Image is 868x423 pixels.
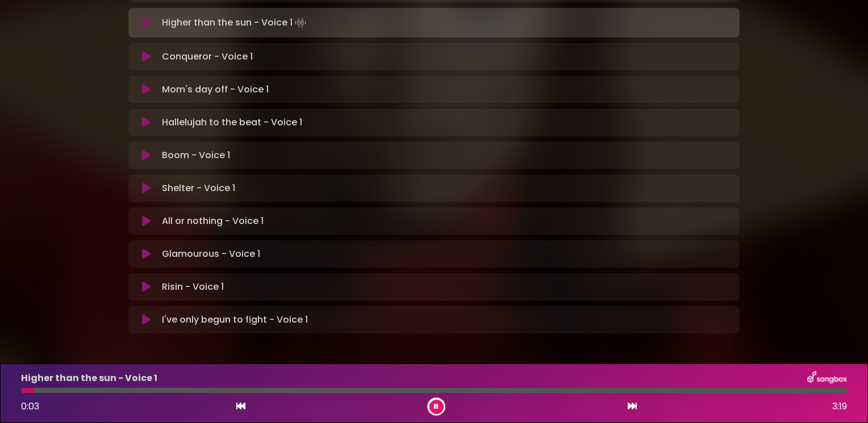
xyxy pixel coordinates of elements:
[162,181,235,195] p: Shelter - Voice 1
[21,371,157,385] p: Higher than the sun - Voice 1
[162,214,264,228] p: All or nothing - Voice 1
[807,371,847,386] img: songbox-logo-white.png
[162,15,308,31] p: Higher than the sun - Voice 1
[162,116,302,129] p: Hallelujah to the beat - Voice 1
[162,280,224,294] p: Risin - Voice 1
[162,313,308,327] p: I've only begun to fight - Voice 1
[162,50,253,64] p: Conqueror - Voice 1
[162,83,269,96] p: Mom's day off - Voice 1
[162,247,260,261] p: Glamourous - Voice 1
[293,15,308,31] img: waveform4.gif
[162,149,230,162] p: Boom - Voice 1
